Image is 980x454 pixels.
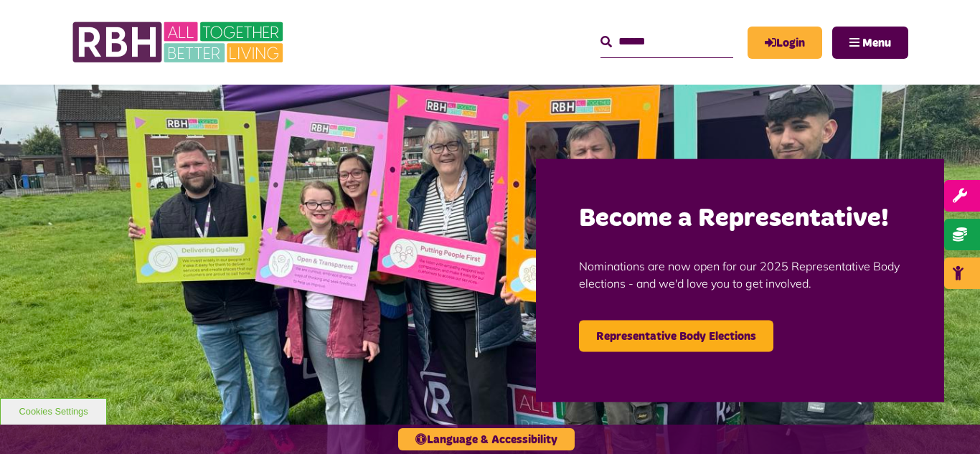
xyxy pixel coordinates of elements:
[832,27,908,59] button: Navigation
[915,389,980,454] iframe: Netcall Web Assistant for live chat
[862,37,891,49] span: Menu
[72,14,287,70] img: RBH
[579,320,773,351] a: Representative Body Elections
[748,27,822,59] a: MyRBH
[579,235,901,313] p: Nominations are now open for our 2025 Representative Body elections - and we'd love you to get in...
[579,202,901,235] h2: Become a Representative!
[398,428,575,450] button: Language & Accessibility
